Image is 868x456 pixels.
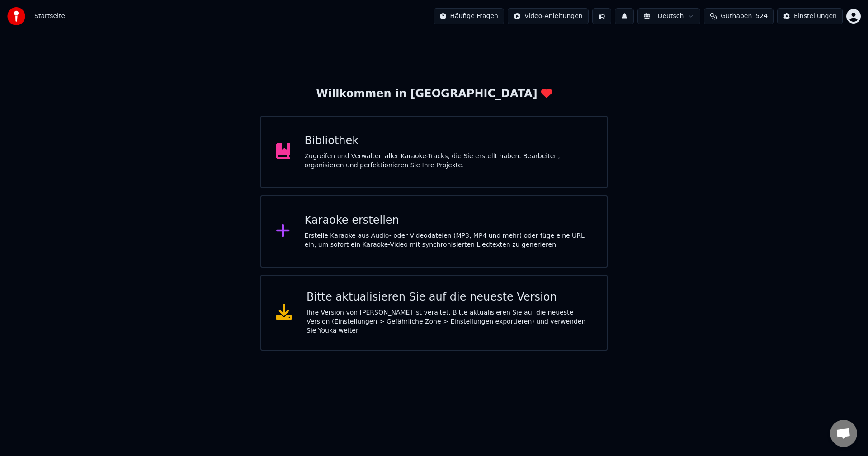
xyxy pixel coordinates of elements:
span: 524 [755,12,768,21]
div: Willkommen in [GEOGRAPHIC_DATA] [316,87,552,101]
div: Ihre Version von [PERSON_NAME] ist veraltet. Bitte aktualisieren Sie auf die neueste Version (Ein... [307,308,592,335]
span: Startseite [34,12,65,21]
div: Zugreifen und Verwalten aller Karaoke-Tracks, die Sie erstellt haben. Bearbeiten, organisieren un... [305,152,593,170]
button: Häufige Fragen [434,8,505,24]
button: Guthaben524 [704,8,774,24]
div: Karaoke erstellen [305,213,593,228]
div: Bibliothek [305,134,593,148]
button: Video-Anleitungen [508,8,589,24]
div: Erstelle Karaoke aus Audio- oder Videodateien (MP3, MP4 und mehr) oder füge eine URL ein, um sofo... [305,231,593,249]
a: Chat öffnen [830,420,857,447]
img: youka [7,7,25,25]
span: Guthaben [721,12,752,21]
div: Bitte aktualisieren Sie auf die neueste Version [307,290,592,305]
button: Einstellungen [777,8,843,24]
nav: breadcrumb [34,12,65,21]
div: Einstellungen [794,12,837,21]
